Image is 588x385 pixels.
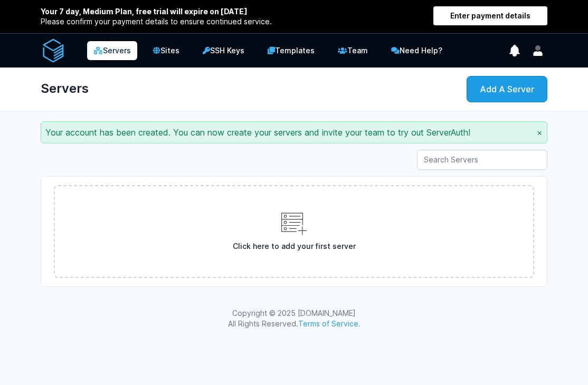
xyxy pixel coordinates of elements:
[41,6,392,27] div: Please confirm your payment details to ensure continued service.
[505,41,524,60] button: show notifications
[195,40,252,61] a: SSH Keys
[330,40,375,61] a: Team
[41,76,89,101] h1: Servers
[41,7,248,16] strong: Your 7 day, Medium Plan, free trial will expire on [DATE]
[260,40,322,61] a: Templates
[298,319,358,328] a: Terms of Service
[41,121,547,143] div: Your account has been created. You can now create your servers and invite your team to try out Se...
[528,41,547,60] button: User menu
[87,41,137,60] a: Servers
[54,185,534,278] a: Click here to add your first server
[41,38,66,63] img: serverAuth logo
[467,76,547,102] a: Add A Server
[384,40,450,61] a: Need Help?
[433,6,547,25] a: Enter payment details
[417,150,547,170] input: Search Servers
[80,241,508,252] span: Click here to add your first server
[146,40,187,61] a: Sites
[537,126,543,139] button: ×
